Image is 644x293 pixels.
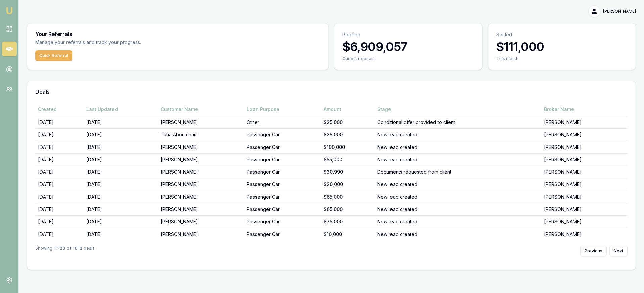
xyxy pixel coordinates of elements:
div: Showing of deals [35,246,95,256]
td: New lead created [375,141,541,153]
td: [PERSON_NAME] [541,128,628,141]
button: Quick Referral [35,50,72,61]
td: [PERSON_NAME] [541,166,628,178]
td: New lead created [375,153,541,166]
td: New lead created [375,228,541,240]
td: Passenger Car [244,178,321,191]
td: [DATE] [84,128,158,141]
td: [DATE] [35,128,84,141]
td: [PERSON_NAME] [158,116,244,128]
td: [PERSON_NAME] [158,191,244,203]
td: Passenger Car [244,166,321,178]
div: $65,000 [324,194,372,200]
div: Stage [377,106,539,113]
td: [DATE] [35,228,84,240]
td: Passenger Car [244,215,321,228]
strong: 11 - 20 [54,246,65,256]
td: Conditional offer provided to client [375,116,541,128]
td: [PERSON_NAME] [158,141,244,153]
div: $100,000 [324,144,372,151]
td: [DATE] [35,215,84,228]
td: New lead created [375,191,541,203]
td: [DATE] [84,203,158,215]
td: Passenger Car [244,228,321,240]
td: [PERSON_NAME] [541,203,628,215]
td: [PERSON_NAME] [541,215,628,228]
td: [PERSON_NAME] [541,228,628,240]
td: Passenger Car [244,141,321,153]
td: [PERSON_NAME] [158,215,244,228]
td: Other [244,116,321,128]
td: [PERSON_NAME] [541,178,628,191]
div: Broker Name [544,106,625,113]
td: Passenger Car [244,191,321,203]
td: [PERSON_NAME] [541,191,628,203]
h3: $111,000 [496,40,628,53]
button: Next [609,246,628,256]
td: [PERSON_NAME] [158,166,244,178]
td: Passenger Car [244,203,321,215]
td: [PERSON_NAME] [541,153,628,166]
div: Last Updated [86,106,155,113]
td: [DATE] [84,215,158,228]
td: [PERSON_NAME] [541,141,628,153]
td: [PERSON_NAME] [158,203,244,215]
td: New lead created [375,215,541,228]
td: New lead created [375,128,541,141]
td: [DATE] [84,166,158,178]
h3: $6,909,057 [342,40,474,53]
td: [DATE] [84,116,158,128]
div: $20,000 [324,181,372,188]
div: Customer Name [160,106,241,113]
td: [DATE] [35,191,84,203]
span: [PERSON_NAME] [603,9,636,14]
p: Pipeline [342,31,474,38]
td: Taha Abou cham [158,128,244,141]
div: $65,000 [324,206,372,213]
td: [DATE] [35,166,84,178]
td: [PERSON_NAME] [541,116,628,128]
td: [DATE] [35,141,84,153]
td: [PERSON_NAME] [158,228,244,240]
td: [DATE] [84,141,158,153]
h3: Deals [35,89,628,94]
div: Amount [324,106,372,113]
td: [DATE] [84,178,158,191]
td: Passenger Car [244,128,321,141]
td: [DATE] [35,153,84,166]
td: [DATE] [35,203,84,215]
div: $75,000 [324,218,372,225]
div: $25,000 [324,119,372,126]
div: $10,000 [324,231,372,238]
img: emu-icon-u.png [5,7,13,15]
td: [DATE] [35,178,84,191]
td: [DATE] [84,153,158,166]
div: Loan Purpose [247,106,318,113]
div: $30,990 [324,169,372,175]
div: $55,000 [324,156,372,163]
button: Previous [580,246,607,256]
td: Passenger Car [244,153,321,166]
p: Manage your referrals and track your progress. [35,39,207,46]
div: Current referrals [342,56,474,61]
div: This month [496,56,628,61]
td: Documents requested from client [375,166,541,178]
td: New lead created [375,203,541,215]
td: New lead created [375,178,541,191]
td: [DATE] [35,116,84,128]
td: [PERSON_NAME] [158,153,244,166]
td: [DATE] [84,191,158,203]
strong: 1012 [73,246,82,256]
p: Settled [496,31,628,38]
div: $25,000 [324,131,372,138]
td: [PERSON_NAME] [158,178,244,191]
td: [DATE] [84,228,158,240]
div: Created [38,106,81,113]
h3: Your Referrals [35,31,320,37]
